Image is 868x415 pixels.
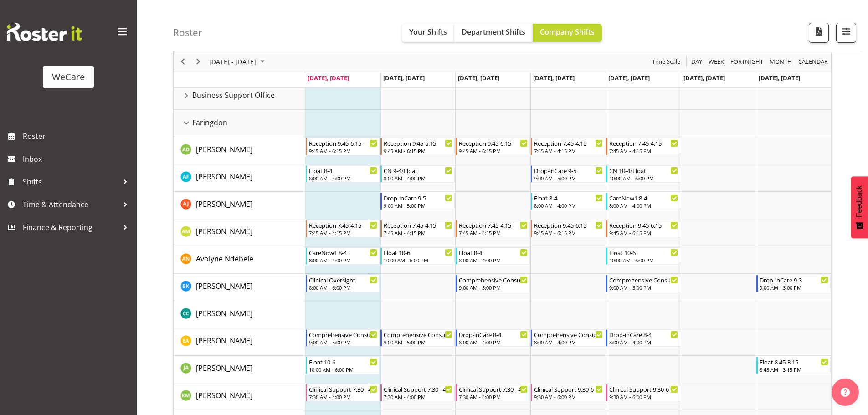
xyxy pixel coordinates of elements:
span: Feedback [855,185,863,217]
span: Your Shifts [409,27,447,37]
div: Comprehensive Consult 8-4 [534,330,603,339]
a: Avolyne Ndebele [196,253,253,264]
div: 9:00 AM - 5:00 PM [309,338,378,346]
button: Department Shifts [454,24,533,42]
div: Alex Ferguson"s event - CN 9-4/Float Begin From Tuesday, October 7, 2025 at 8:00:00 AM GMT+13:00 ... [380,165,455,183]
div: Float 8-4 [309,166,378,175]
div: 10:00 AM - 6:00 PM [609,174,678,182]
div: Aleea Devenport"s event - Reception 7.45-4.15 Begin From Thursday, October 9, 2025 at 7:45:00 AM ... [531,138,605,155]
button: Next [192,56,205,68]
div: Reception 7.45-4.15 [609,138,678,148]
div: Ena Advincula"s event - Drop-inCare 8-4 Begin From Wednesday, October 8, 2025 at 8:00:00 AM GMT+1... [456,329,530,347]
div: 7:45 AM - 4:15 PM [309,229,378,236]
div: 8:00 AM - 6:00 PM [309,284,378,291]
div: 8:00 AM - 4:00 PM [459,338,528,346]
div: Aleea Devenport"s event - Reception 9.45-6.15 Begin From Monday, October 6, 2025 at 9:45:00 AM GM... [306,138,380,155]
div: Ena Advincula"s event - Comprehensive Consult 9-5 Begin From Tuesday, October 7, 2025 at 9:00:00 ... [380,329,455,347]
div: 9:00 AM - 5:00 PM [384,338,452,346]
div: Aleea Devenport"s event - Reception 9.45-6.15 Begin From Tuesday, October 7, 2025 at 9:45:00 AM G... [380,138,455,155]
a: [PERSON_NAME] [196,226,252,237]
div: CareNow1 8-4 [609,193,678,202]
div: Antonia Mao"s event - Reception 7.45-4.15 Begin From Monday, October 6, 2025 at 7:45:00 AM GMT+13... [306,220,380,237]
div: Reception 9.45-6.15 [459,138,528,148]
div: Drop-inCare 9-3 [760,275,828,284]
div: October 06 - 12, 2025 [206,52,270,72]
span: [DATE], [DATE] [533,74,575,82]
div: 8:00 AM - 4:00 PM [534,338,603,346]
td: Faringdon resource [174,110,305,137]
button: Feedback - Show survey [851,176,868,238]
span: [PERSON_NAME] [196,144,252,154]
span: Department Shifts [462,27,525,37]
div: Ena Advincula"s event - Comprehensive Consult 8-4 Begin From Thursday, October 9, 2025 at 8:00:00... [531,329,605,347]
div: Amy Johannsen"s event - CareNow1 8-4 Begin From Friday, October 10, 2025 at 8:00:00 AM GMT+13:00 ... [606,193,680,210]
div: 7:30 AM - 4:00 PM [309,393,378,400]
div: 9:45 AM - 6:15 PM [459,147,528,154]
div: Aleea Devenport"s event - Reception 9.45-6.15 Begin From Wednesday, October 8, 2025 at 9:45:00 AM... [456,138,530,155]
div: 9:00 AM - 5:00 PM [459,284,528,291]
div: 9:00 AM - 5:00 PM [609,284,678,291]
div: next period [190,52,206,72]
div: 8:00 AM - 4:00 PM [609,338,678,346]
td: Charlotte Courtney resource [174,301,305,328]
button: Month [797,56,830,68]
span: [DATE], [DATE] [308,74,349,82]
div: Jane Arps"s event - Float 8.45-3.15 Begin From Sunday, October 12, 2025 at 8:45:00 AM GMT+13:00 E... [756,357,831,374]
div: 8:45 AM - 3:15 PM [760,366,828,373]
td: Antonia Mao resource [174,219,305,246]
button: Company Shifts [533,24,602,42]
div: Reception 7.45-4.15 [534,138,603,148]
div: Clinical Oversight [309,275,378,284]
button: Time Scale [651,56,682,68]
div: 8:00 AM - 4:00 PM [534,202,603,209]
div: Float 8-4 [534,193,603,202]
div: Avolyne Ndebele"s event - CareNow1 8-4 Begin From Monday, October 6, 2025 at 8:00:00 AM GMT+13:00... [306,247,380,265]
div: 7:45 AM - 4:15 PM [384,229,452,236]
div: Reception 9.45-6.15 [534,220,603,230]
td: Alex Ferguson resource [174,164,305,192]
div: 7:30 AM - 4:00 PM [459,393,528,400]
span: Fortnight [729,56,764,68]
td: Avolyne Ndebele resource [174,246,305,274]
div: Alex Ferguson"s event - Float 8-4 Begin From Monday, October 6, 2025 at 8:00:00 AM GMT+13:00 Ends... [306,165,380,183]
div: Comprehensive Consult 9-5 [459,275,528,284]
div: Antonia Mao"s event - Reception 7.45-4.15 Begin From Tuesday, October 7, 2025 at 7:45:00 AM GMT+1... [380,220,455,237]
span: [DATE], [DATE] [383,74,425,82]
div: Kishendri Moodley"s event - Clinical Support 9.30-6 Begin From Friday, October 10, 2025 at 9:30:0... [606,384,680,401]
div: Alex Ferguson"s event - CN 10-4/Float Begin From Friday, October 10, 2025 at 10:00:00 AM GMT+13:0... [606,165,680,183]
div: Reception 9.45-6.15 [309,138,378,148]
div: Brian Ko"s event - Clinical Oversight Begin From Monday, October 6, 2025 at 8:00:00 AM GMT+13:00 ... [306,275,380,292]
div: previous period [175,52,190,72]
span: [PERSON_NAME] [196,226,252,236]
div: Alex Ferguson"s event - Drop-inCare 9-5 Begin From Thursday, October 9, 2025 at 9:00:00 AM GMT+13... [531,165,605,183]
div: 7:30 AM - 4:00 PM [384,393,452,400]
button: Download a PDF of the roster according to the set date range. [809,23,829,43]
div: Avolyne Ndebele"s event - Float 10-6 Begin From Friday, October 10, 2025 at 10:00:00 AM GMT+13:00... [606,247,680,265]
span: [PERSON_NAME] [196,363,252,373]
div: Comprehensive Consult 9-5 [609,275,678,284]
div: Drop-inCare 8-4 [609,330,678,339]
div: 9:00 AM - 3:00 PM [760,284,828,291]
div: Kishendri Moodley"s event - Clinical Support 7.30 - 4 Begin From Tuesday, October 7, 2025 at 7:30... [380,384,455,401]
div: Reception 9.45-6.15 [384,138,452,148]
div: Antonia Mao"s event - Reception 9.45-6.15 Begin From Friday, October 10, 2025 at 9:45:00 AM GMT+1... [606,220,680,237]
div: Amy Johannsen"s event - Drop-inCare 9-5 Begin From Tuesday, October 7, 2025 at 9:00:00 AM GMT+13:... [380,193,455,210]
div: Brian Ko"s event - Comprehensive Consult 9-5 Begin From Friday, October 10, 2025 at 9:00:00 AM GM... [606,275,680,292]
div: 10:00 AM - 6:00 PM [609,256,678,264]
div: 9:45 AM - 6:15 PM [609,229,678,236]
div: Float 10-6 [309,357,378,366]
span: Time & Attendance [23,198,118,211]
div: Drop-inCare 9-5 [534,166,603,175]
div: Clinical Support 7.30 - 4 [384,384,452,394]
span: Business Support Office [192,90,275,101]
button: Your Shifts [402,24,454,42]
a: [PERSON_NAME] [196,308,252,319]
button: Filter Shifts [836,23,856,43]
div: Drop-inCare 9-5 [384,193,452,202]
td: Business Support Office resource [174,82,305,110]
a: [PERSON_NAME] [196,171,252,182]
div: 10:00 AM - 6:00 PM [384,256,452,264]
div: Antonia Mao"s event - Reception 9.45-6.15 Begin From Thursday, October 9, 2025 at 9:45:00 AM GMT+... [531,220,605,237]
h4: Roster [173,27,202,38]
div: Reception 7.45-4.15 [384,220,452,230]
